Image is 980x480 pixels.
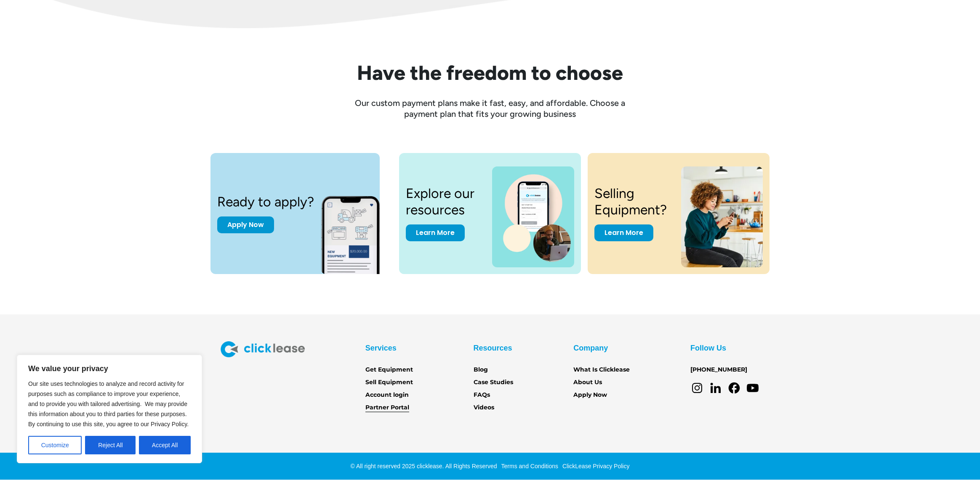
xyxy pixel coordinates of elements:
a: Account login [365,390,409,400]
a: [PHONE_NUMBER] [690,365,747,375]
img: a photo of a man on a laptop and a cell phone [492,166,574,267]
h2: Have the freedom to choose [221,62,759,84]
h3: Selling Equipment? [594,185,671,218]
a: Case Studies [474,378,513,387]
a: Partner Portal [365,403,409,412]
a: Learn More [594,224,653,241]
a: Videos [474,403,494,412]
div: Resources [474,341,512,355]
img: Clicklease logo [221,341,305,357]
button: Reject All [85,436,136,454]
div: Our custom payment plans make it fast, easy, and affordable. Choose a payment plan that fits your... [343,98,637,119]
a: Sell Equipment [365,378,413,387]
button: Accept All [139,436,191,454]
a: Get Equipment [365,365,413,375]
div: Follow Us [690,341,726,355]
div: We value your privacy [17,355,202,463]
a: Terms and Conditions [499,463,558,469]
div: Company [573,341,608,355]
span: Our site uses technologies to analyze and record activity for purposes such as compliance to impr... [28,380,189,427]
a: What Is Clicklease [573,365,630,375]
h3: Ready to apply? [217,194,314,210]
h3: Explore our resources [406,185,482,218]
a: ClickLease Privacy Policy [560,463,630,469]
div: © All right reserved 2025 clicklease. All Rights Reserved [351,462,497,470]
a: Apply Now [217,216,274,233]
a: FAQs [474,390,490,400]
div: Services [365,341,397,355]
img: New equipment quote on the screen of a smart phone [321,187,395,274]
a: Learn More [406,224,465,241]
button: Customize [28,436,82,454]
a: About Us [573,378,602,387]
a: Apply Now [573,390,607,400]
img: a woman sitting on a stool looking at her cell phone [681,166,763,267]
p: We value your privacy [28,364,191,374]
a: Blog [474,365,488,375]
